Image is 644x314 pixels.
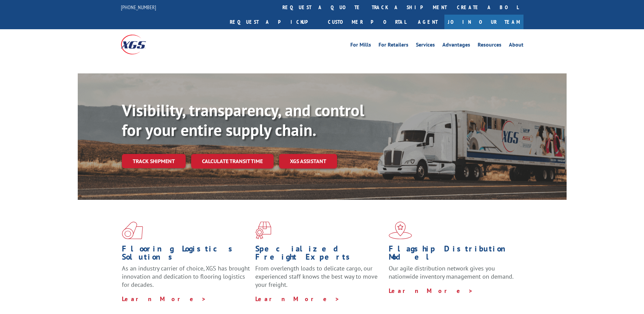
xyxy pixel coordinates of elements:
[389,245,517,264] h1: Flagship Distribution Model
[416,42,435,50] a: Services
[389,287,473,295] a: Learn More >
[191,154,274,169] a: Calculate transit time
[411,15,444,29] a: Agent
[444,15,523,29] a: Join Our Team
[509,42,523,50] a: About
[122,100,364,140] b: Visibility, transparency, and control for your entire supply chain.
[255,264,384,295] p: From overlength loads to delicate cargo, our experienced staff knows the best way to move your fr...
[323,15,411,29] a: Customer Portal
[442,42,470,50] a: Advantages
[379,42,408,50] a: For Retailers
[122,245,250,264] h1: Flooring Logistics Solutions
[122,154,186,168] a: Track shipment
[279,154,337,169] a: XGS ASSISTANT
[255,222,271,239] img: xgs-icon-focused-on-flooring-red
[255,245,384,264] h1: Specialized Freight Experts
[389,222,412,239] img: xgs-icon-flagship-distribution-model-red
[122,222,143,239] img: xgs-icon-total-supply-chain-intelligence-red
[478,42,501,50] a: Resources
[225,15,323,29] a: Request a pickup
[122,295,206,303] a: Learn More >
[121,4,156,11] a: [PHONE_NUMBER]
[255,295,340,303] a: Learn More >
[350,42,371,50] a: For Mills
[122,264,250,289] span: As an industry carrier of choice, XGS has brought innovation and dedication to flooring logistics...
[389,264,514,280] span: Our agile distribution network gives you nationwide inventory management on demand.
